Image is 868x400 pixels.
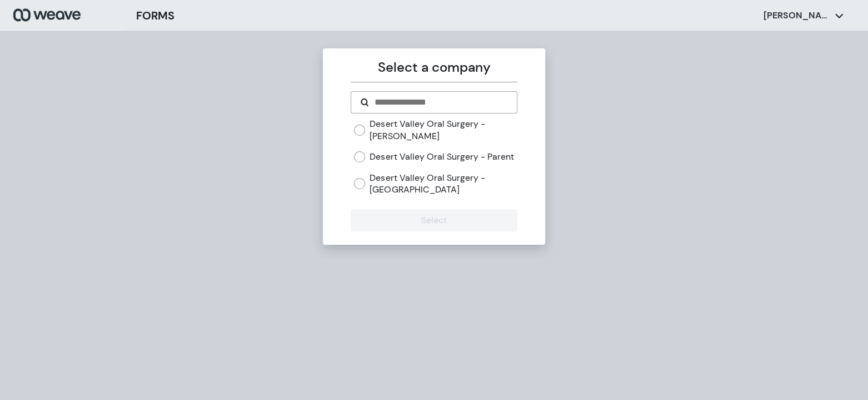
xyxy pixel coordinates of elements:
p: [PERSON_NAME] [764,9,830,22]
p: Select a company [351,57,517,77]
label: Desert Valley Oral Surgery - [GEOGRAPHIC_DATA] [370,172,517,196]
label: Desert Valley Oral Surgery - Parent [370,151,513,163]
input: Search [373,96,507,109]
button: Select [351,209,517,231]
h3: FORMS [136,7,174,24]
label: Desert Valley Oral Surgery - [PERSON_NAME] [370,118,517,142]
